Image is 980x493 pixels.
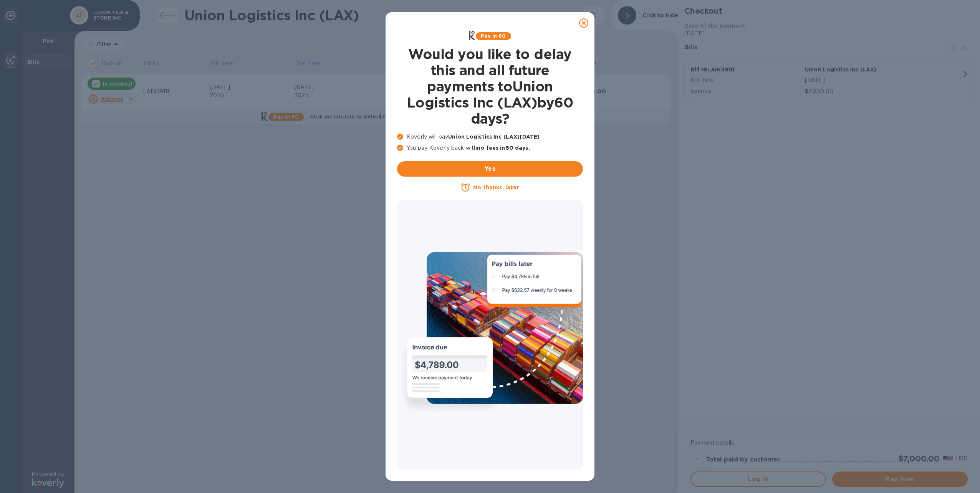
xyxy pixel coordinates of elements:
b: no fees in 60 days . [477,145,530,151]
b: Union Logistics Inc (LAX) [DATE] [448,134,540,140]
button: Yes [397,161,583,177]
p: You pay Koverly back with [397,144,583,152]
b: Pay in 60 [481,33,506,39]
u: No thanks, later [473,184,519,190]
h1: Would you like to delay this and all future payments to Union Logistics Inc (LAX) by 60 days ? [397,46,583,127]
p: Koverly will pay [397,133,583,141]
span: Yes [403,164,577,174]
